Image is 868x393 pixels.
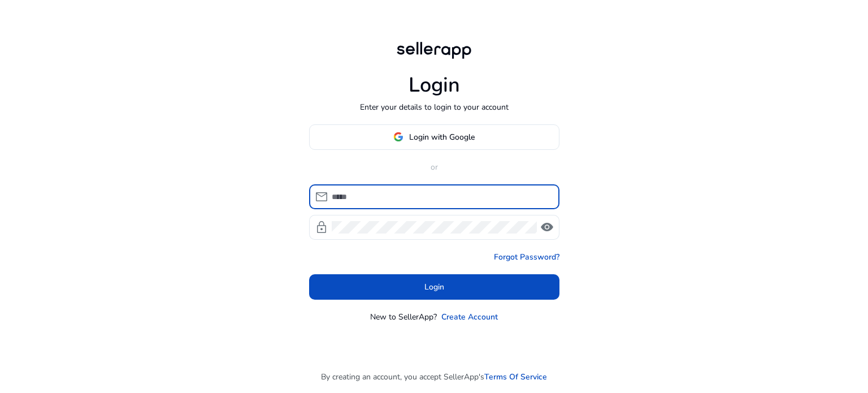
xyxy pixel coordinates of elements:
[370,311,437,323] p: New to SellerApp?
[309,274,559,300] button: Login
[315,221,328,234] span: lock
[309,161,559,173] p: or
[494,251,559,263] a: Forgot Password?
[424,281,444,293] span: Login
[393,132,403,142] img: google-logo.svg
[409,131,475,143] span: Login with Google
[484,371,547,383] a: Terms Of Service
[360,101,509,113] p: Enter your details to login to your account
[409,73,460,97] h1: Login
[441,311,498,323] a: Create Account
[315,190,328,204] span: mail
[540,221,554,234] span: visibility
[309,124,559,150] button: Login with Google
